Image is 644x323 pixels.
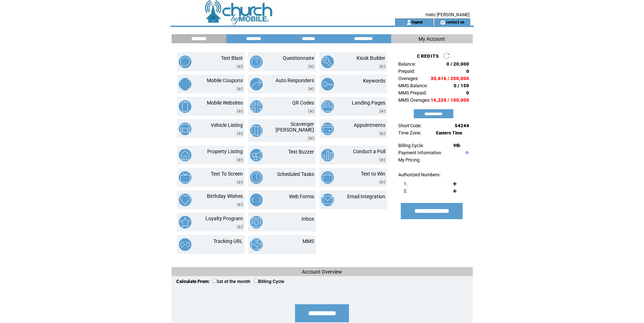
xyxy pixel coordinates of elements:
span: MMS Overages: [398,97,431,103]
span: Billing Cycle: [398,143,424,148]
span: My Account [418,36,445,42]
span: Calculate From: [176,279,210,284]
img: property-listing.png [179,149,191,161]
img: help.gif [464,151,469,154]
a: Conduct a Poll [353,149,385,154]
img: vehicle-listing.png [179,123,191,135]
span: MMS Prepaid: [398,90,427,96]
img: conduct-a-poll.png [321,149,334,161]
img: appointments.png [321,123,334,135]
img: video.png [379,180,385,184]
img: video.png [379,109,385,113]
span: 2. [404,188,407,194]
img: video.png [379,158,385,162]
img: video.png [308,136,314,140]
a: Text to Win [361,171,385,177]
img: tracking-url.png [179,238,191,251]
img: inbox.png [250,216,263,229]
span: 16,220 / 100,000 [431,97,469,103]
span: MMS Balance: [398,83,428,88]
img: text-blast.png [179,56,191,68]
img: video.png [379,132,385,136]
img: loyalty-program.png [179,216,191,229]
a: MMS [303,238,314,244]
img: video.png [237,203,243,207]
img: email-integration.png [321,194,334,206]
img: keywords.png [321,78,334,90]
img: mobile-websites.png [179,100,191,113]
a: Vehicle Listing [211,122,243,128]
span: 0 / 20,000 [446,61,469,67]
a: contact us [445,19,464,24]
img: video.png [237,87,243,91]
a: Questionnaire [283,55,314,61]
img: mms.png [250,238,263,251]
a: Mobile Coupons [207,78,243,83]
span: Time Zone: [398,130,421,136]
a: Tracking URL [213,238,243,244]
a: Mobile Websites [207,100,243,106]
a: Property Listing [207,149,243,154]
span: Short Code: [398,123,422,128]
img: birthday-wishes.png [179,194,191,206]
img: mobile-coupons.png [179,78,191,90]
a: Scavenger [PERSON_NAME] [276,121,314,133]
a: Inbox [301,216,314,222]
img: scheduled-tasks.png [250,171,263,184]
span: 0 [466,68,469,74]
img: qr-codes.png [250,100,263,113]
a: QR Codes [292,100,314,106]
span: Prepaid: [398,68,415,74]
a: Appointments [354,122,385,128]
img: text-buzzer.png [250,149,263,161]
a: Text Blast [221,55,243,61]
a: Email Integration [347,194,385,199]
a: Payment Information [398,150,441,155]
label: 1st of the month [212,279,250,284]
img: questionnaire.png [250,56,263,68]
a: Scheduled Tasks [277,171,314,177]
a: Landing Pages [352,100,385,106]
input: 1st of the month [212,278,217,283]
span: Account Overview [302,269,342,275]
img: video.png [379,65,385,68]
a: Auto Responders [276,78,314,83]
span: Hello [PERSON_NAME] [426,12,470,17]
span: Overages: [398,76,419,81]
a: Kiosk Builder [357,55,385,61]
a: My Pricing [398,157,419,163]
img: text-to-win.png [321,171,334,184]
a: Text Buzzer [288,149,314,155]
span: 54244 [455,123,469,128]
span: 1. [404,181,407,186]
img: scavenger-hunt.png [250,124,263,137]
label: Billing Cycle [254,279,284,284]
img: video.png [308,87,314,91]
img: auto-responders.png [250,78,263,90]
img: video.png [237,132,243,136]
input: Billing Cycle [254,278,258,283]
a: Keywords [363,78,385,84]
img: kiosk-builder.png [321,56,334,68]
img: contact_us_icon.gif [440,19,445,25]
span: 9th [453,143,460,148]
span: 0 / 150 [454,83,469,88]
img: video.png [237,225,243,229]
img: video.png [237,180,243,184]
a: Birthday Wishes [207,193,243,199]
a: logout [412,19,423,24]
img: video.png [308,65,314,68]
a: Loyalty Program [205,216,243,221]
span: Authorized Numbers: [398,172,441,177]
img: account_icon.gif [406,19,412,25]
a: Web Forms [289,194,314,199]
span: CREDITS [417,53,439,59]
img: video.png [237,109,243,113]
span: 0 [466,90,469,96]
img: video.png [237,158,243,162]
img: video.png [237,65,243,68]
img: text-to-screen.png [179,171,191,184]
img: landing-pages.png [321,100,334,113]
a: Text To Screen [211,171,243,177]
img: video.png [308,109,314,113]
